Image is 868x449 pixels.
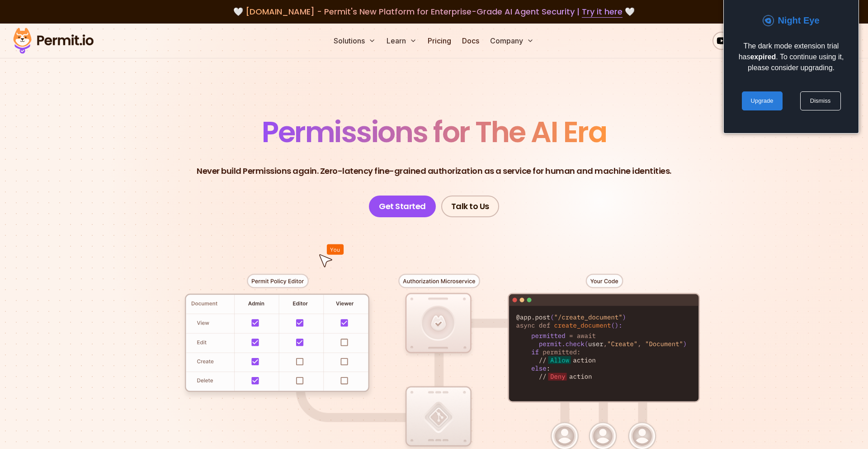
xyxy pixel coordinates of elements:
a: Docs [458,32,483,50]
span: Permissions for The AI Era [262,112,606,152]
a: Get Started [369,196,436,217]
div: The dark mode extension trial has . To continue using it, please consider upgrading. [739,41,844,73]
span: [DOMAIN_NAME] - Permit's New Platform for Enterprise-Grade AI Agent Security | [245,6,623,17]
b: expired [750,53,776,61]
button: Company [486,32,538,50]
a: Try it here [582,6,623,18]
a: Pricing [424,32,455,50]
p: Never build Permissions again. Zero-latency fine-grained authorization as a service for human and... [197,165,671,177]
button: Solutions [330,32,379,50]
div: Night Eye [778,14,819,27]
a: Dismiss [800,91,841,110]
img: Permit logo [9,25,98,56]
a: Upgrade [742,91,783,110]
button: Learn [383,32,420,50]
div: 🤍 🤍 [22,5,846,18]
img: QpBOHpWU8EKOw01CVLsZ3hCGtMpMpR3Q7JvWlKe+PT9H3nZXV5jEh4mKcuDd910bCpdZndFiKKPpeH2KnHRBg+8xZck+n5slv... [763,15,774,26]
a: Talk to Us [441,196,499,217]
